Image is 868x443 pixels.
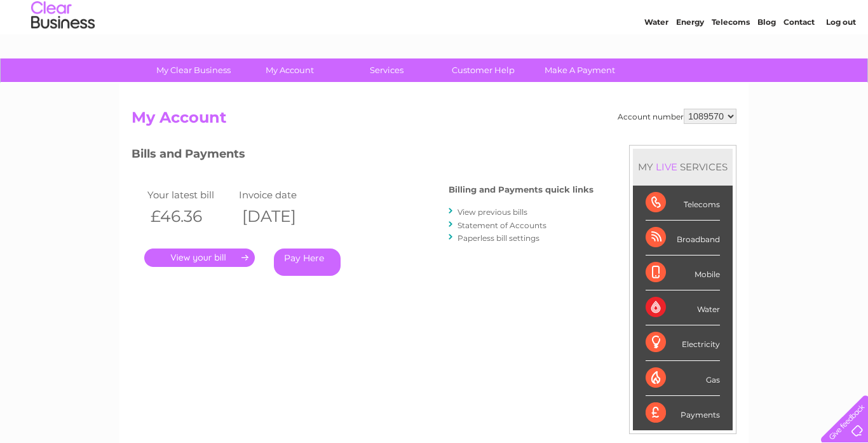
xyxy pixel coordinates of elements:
div: Gas [646,361,720,396]
a: 0333 014 3131 [628,6,716,22]
td: Invoice date [236,186,327,203]
a: Paperless bill settings [458,233,539,243]
div: Mobile [646,256,720,290]
div: Broadband [646,221,720,256]
a: Statement of Accounts [458,221,546,230]
a: Pay Here [274,249,341,276]
div: Electricity [646,325,720,360]
div: Clear Business is a trading name of Verastar Limited (registered in [GEOGRAPHIC_DATA] No. 3667643... [135,7,735,62]
a: Customer Help [431,58,536,82]
div: MY SERVICES [633,149,733,185]
div: LIVE [653,161,680,173]
div: Telecoms [646,186,720,221]
div: Water [646,290,720,325]
h4: Billing and Payments quick links [449,185,593,194]
a: Energy [676,54,704,64]
td: Your latest bill [144,186,236,203]
a: . [144,249,255,267]
div: Payments [646,396,720,430]
th: £46.36 [144,203,236,229]
a: Log out [826,54,856,64]
a: Blog [757,54,776,64]
img: logo.png [31,33,95,72]
a: My Clear Business [141,58,246,82]
a: Services [334,58,439,82]
a: My Account [238,58,342,82]
a: View previous bills [458,207,527,217]
a: Contact [783,54,815,64]
h3: Bills and Payments [132,145,593,167]
div: Account number [618,109,736,124]
th: [DATE] [236,203,327,229]
a: Make A Payment [527,58,632,82]
a: Telecoms [712,54,750,64]
a: Water [644,54,668,64]
h2: My Account [132,109,736,133]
